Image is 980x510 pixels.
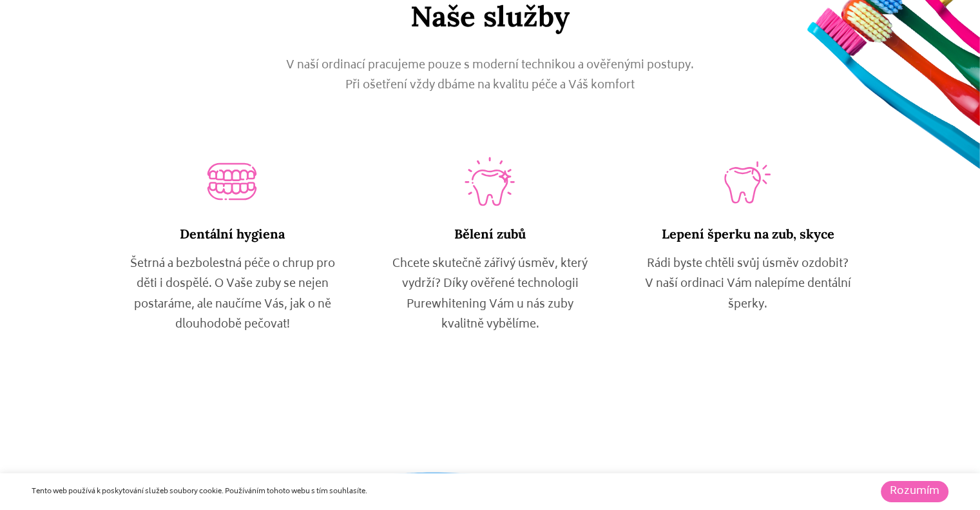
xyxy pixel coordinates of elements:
span: Bělení zubů [454,226,526,242]
p: V naší ordinací pracujeme pouze s moderní technikou a ověřenými postupy. Při ošetření vždy dbáme ... [226,56,754,97]
p: Chcete skutečně zářivý úsměv, který vydrží? Díky ověřené technologii Purewhitening Vám u nás zuby... [387,255,593,336]
span: Dentální hygiena [180,226,285,242]
span: Lepení šperku na zub, skyce [661,226,834,242]
div: Tento web používá k poskytování služeb soubory cookie. Používáním tohoto webu s tím souhlasíte. [32,486,673,498]
p: Rádi byste chtěli svůj úsměv ozdobit? V naší ordinaci Vám nalepíme dentální šperky. [644,255,850,316]
a: Rozumím [881,481,948,502]
p: Šetrná a bezbolestná péče o chrup pro děti i dospělé. O Vaše zuby se nejen postaráme, ale naučíme... [130,255,336,336]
